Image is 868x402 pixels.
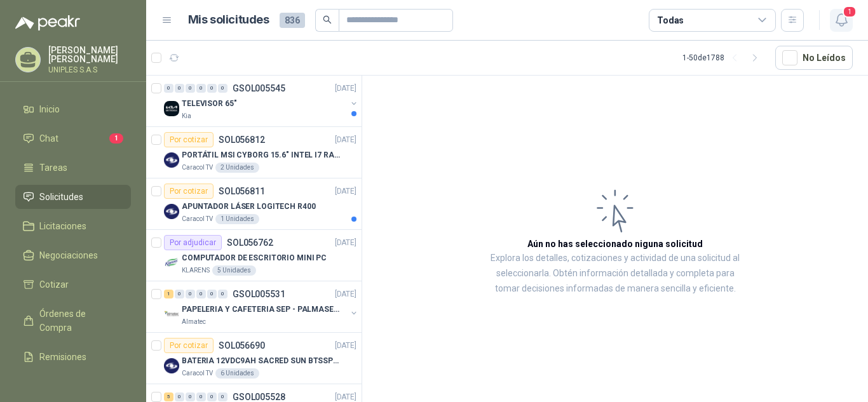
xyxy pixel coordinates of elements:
[215,368,259,379] div: 6 Unidades
[164,307,179,322] img: Company Logo
[164,81,359,121] a: 0 0 0 0 0 0 GSOL005545[DATE] Company LogoTELEVISOR 65"Kia
[164,392,173,401] div: 5
[186,392,195,401] div: 0
[219,341,265,350] p: SOL056690
[39,307,119,335] span: Órdenes de Compra
[39,131,58,145] span: Chat
[335,83,356,95] p: [DATE]
[182,317,206,327] p: Almatec
[146,127,362,178] a: Por cotizarSOL056812[DATE] Company LogoPORTÁTIL MSI CYBORG 15.6" INTEL I7 RAM 32GB - 1 TB / Nvidi...
[164,152,179,168] img: Company Logo
[182,149,340,161] p: PORTÁTIL MSI CYBORG 15.6" INTEL I7 RAM 32GB - 1 TB / Nvidia GeForce RTX 4050
[39,219,86,233] span: Licitaciones
[15,272,131,297] a: Cotizar
[682,48,765,68] div: 1 - 50 de 1788
[218,84,227,93] div: 0
[196,84,206,93] div: 0
[215,214,259,224] div: 1 Unidades
[233,290,285,298] p: GSOL005531
[15,214,131,238] a: Licitaciones
[164,290,173,298] div: 1
[233,84,285,93] p: GSOL005545
[182,355,340,367] p: BATERIA 12VDC9AH SACRED SUN BTSSP12-9HR
[219,187,265,196] p: SOL056811
[39,278,69,291] span: Cotizar
[175,290,184,298] div: 0
[657,13,684,27] div: Todas
[215,163,259,173] div: 2 Unidades
[182,252,327,264] p: COMPUTADOR DE ESCRITORIO MINI PC
[182,304,340,316] p: PAPELERIA Y CAFETERIA SEP - PALMASECA
[39,248,98,262] span: Negociaciones
[212,265,256,276] div: 5 Unidades
[164,184,214,199] div: Por cotizar
[146,178,362,230] a: Por cotizarSOL056811[DATE] Company LogoAPUNTADOR LÁSER LOGITECH R400Caracol TV1 Unidades
[182,98,236,110] p: TELEVISOR 65"
[233,392,285,401] p: GSOL005528
[830,9,853,32] button: 1
[335,340,356,352] p: [DATE]
[219,135,265,144] p: SOL056812
[186,290,195,298] div: 0
[15,126,131,151] a: Chat1
[527,237,703,251] h3: Aún no has seleccionado niguna solicitud
[39,102,60,116] span: Inicio
[175,392,184,401] div: 0
[164,204,179,219] img: Company Logo
[164,338,214,353] div: Por cotizar
[182,214,213,224] p: Caracol TV
[186,84,195,93] div: 0
[182,111,191,121] p: Kia
[218,290,227,298] div: 0
[227,238,273,247] p: SOL056762
[48,66,131,74] p: UNIPLES S.A.S
[218,392,227,401] div: 0
[335,134,356,146] p: [DATE]
[175,84,184,93] div: 0
[164,101,179,116] img: Company Logo
[39,190,83,204] span: Solicitudes
[182,368,213,379] p: Caracol TV
[15,345,131,369] a: Remisiones
[843,6,857,18] span: 1
[280,13,305,28] span: 836
[164,235,222,250] div: Por adjudicar
[15,185,131,209] a: Solicitudes
[48,46,131,64] p: [PERSON_NAME] [PERSON_NAME]
[335,237,356,249] p: [DATE]
[323,15,332,24] span: search
[15,302,131,340] a: Órdenes de Compra
[164,84,173,93] div: 0
[146,333,362,384] a: Por cotizarSOL056690[DATE] Company LogoBATERIA 12VDC9AH SACRED SUN BTSSP12-9HRCaracol TV6 Unidades
[146,230,362,281] a: Por adjudicarSOL056762[DATE] Company LogoCOMPUTADOR DE ESCRITORIO MINI PCKLARENS5 Unidades
[196,392,206,401] div: 0
[39,350,86,364] span: Remisiones
[164,286,359,327] a: 1 0 0 0 0 0 GSOL005531[DATE] Company LogoPAPELERIA Y CAFETERIA SEP - PALMASECAAlmatec
[489,251,741,297] p: Explora los detalles, cotizaciones y actividad de una solicitud al seleccionarla. Obtén informaci...
[207,84,217,93] div: 0
[207,290,217,298] div: 0
[109,133,123,144] span: 1
[15,243,131,267] a: Negociaciones
[335,288,356,300] p: [DATE]
[15,97,131,121] a: Inicio
[335,185,356,198] p: [DATE]
[164,358,179,373] img: Company Logo
[15,156,131,180] a: Tareas
[15,15,80,30] img: Logo peakr
[164,255,179,271] img: Company Logo
[188,11,269,29] h1: Mis solicitudes
[182,265,210,276] p: KLARENS
[164,132,214,147] div: Por cotizar
[182,163,213,173] p: Caracol TV
[182,201,316,213] p: APUNTADOR LÁSER LOGITECH R400
[39,161,67,175] span: Tareas
[775,46,853,70] button: No Leídos
[207,392,217,401] div: 0
[196,290,206,298] div: 0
